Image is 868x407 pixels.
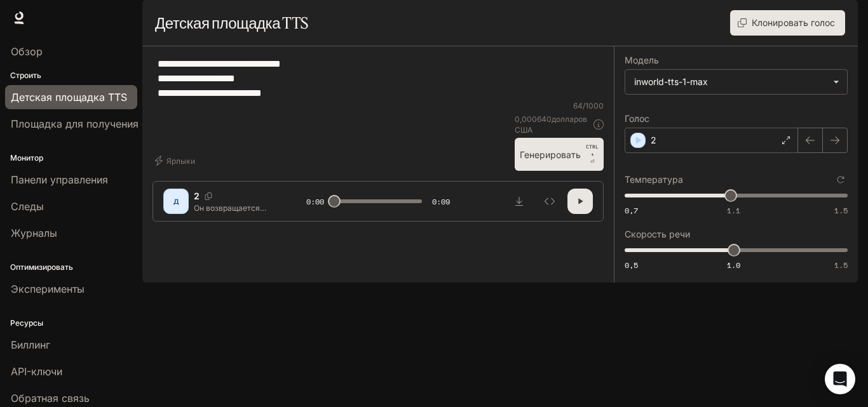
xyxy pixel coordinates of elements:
[625,260,638,270] font: 0,5
[200,192,217,200] button: Копировать голосовой идентификатор
[625,55,659,65] font: Модель
[834,260,848,270] font: 1.5
[634,76,708,87] font: inworld-tts-1-max
[515,114,587,135] font: долларов США
[432,196,450,207] font: 0:09
[155,13,308,32] font: Детская площадка TTS
[590,159,595,164] font: ⏎
[625,205,638,216] font: 0,7
[834,205,848,216] font: 1.5
[194,203,270,278] font: Он возвращается обратно. В комнате темно. Монитор включается сам. На экране — он, сидящий сейчас ...
[306,196,324,207] font: 0:00
[515,114,552,124] font: 0,000640
[573,101,583,110] font: 64
[586,143,599,157] font: CTRL +
[730,10,845,36] button: Клонировать голос
[585,101,604,110] font: 1000
[825,364,855,394] div: Открытый Интерком Мессенджер
[153,150,200,171] button: Ярлыки
[834,173,848,187] button: Сбросить к настройкам по умолчанию
[583,101,585,110] font: /
[537,189,562,214] button: Осмотреть
[520,149,581,160] font: Генерировать
[625,70,847,94] div: inworld-tts-1-max
[506,189,532,214] button: Скачать аудио
[752,17,835,28] font: Клонировать голос
[194,190,200,201] font: 2
[625,229,690,239] font: Скорость речи
[727,260,740,270] font: 1.0
[173,197,179,205] font: Д
[727,205,740,216] font: 1.1
[515,138,604,171] button: ГенерироватьCTRL +⏎
[166,157,195,166] font: Ярлыки
[625,174,683,185] font: Температура
[625,113,649,124] font: Голос
[651,135,656,145] font: 2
